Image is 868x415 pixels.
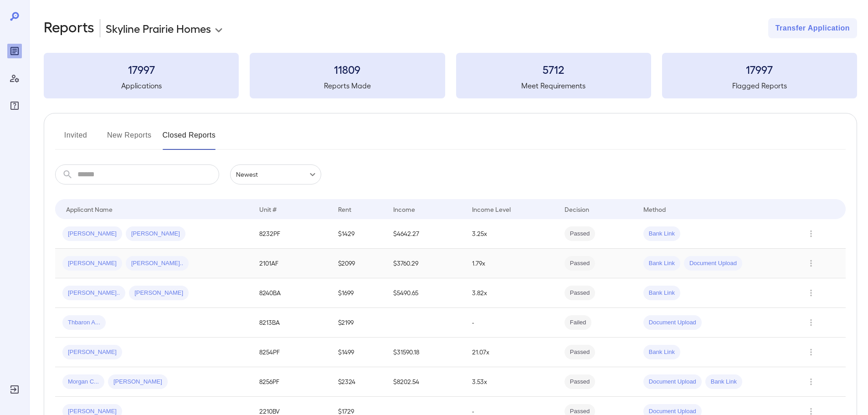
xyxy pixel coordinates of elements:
span: Document Upload [643,378,702,386]
button: Row Actions [804,286,818,300]
span: Passed [565,289,595,297]
span: Document Upload [643,318,702,327]
span: Passed [565,378,595,386]
td: $1499 [331,338,386,367]
button: Row Actions [804,256,818,271]
td: $31590.18 [386,338,465,367]
button: Closed Reports [163,128,216,150]
div: Unit # [259,204,277,215]
h5: Applications [44,80,239,91]
td: 1.79x [465,249,557,278]
td: $8202.54 [386,367,465,397]
td: $2099 [331,249,386,278]
td: $2324 [331,367,386,397]
span: [PERSON_NAME] [62,259,122,268]
td: $3760.29 [386,249,465,278]
span: Bank Link [643,259,680,268]
td: $4642.27 [386,219,465,249]
span: [PERSON_NAME] [62,230,122,238]
td: 8256PF [252,367,331,397]
h3: 17997 [44,62,239,77]
span: Passed [565,259,595,268]
button: Invited [55,128,96,150]
h3: 11809 [250,62,445,77]
h5: Meet Requirements [456,80,651,91]
td: 8232PF [252,219,331,249]
td: 2101AF [252,249,331,278]
h2: Reports [44,18,94,38]
div: Manage Users [7,71,22,86]
td: $5490.65 [386,278,465,308]
h5: Reports Made [250,80,445,91]
button: Row Actions [804,374,818,389]
span: [PERSON_NAME] [126,230,185,238]
h5: Flagged Reports [662,80,857,91]
td: 8254PF [252,338,331,367]
button: New Reports [107,128,152,150]
span: Passed [565,230,595,238]
button: Transfer Application [768,18,857,38]
span: Bank Link [643,230,680,238]
td: 8240BA [252,278,331,308]
div: Applicant Name [66,204,113,215]
span: [PERSON_NAME].. [62,289,125,297]
span: Thbaron A... [62,318,106,327]
td: $1429 [331,219,386,249]
div: Method [643,204,666,215]
td: 3.25x [465,219,557,249]
span: Bank Link [643,348,680,357]
div: Income Level [472,204,511,215]
span: [PERSON_NAME] [62,348,122,357]
span: Passed [565,348,595,357]
div: FAQ [7,98,22,113]
span: [PERSON_NAME].. [126,259,189,268]
p: Skyline Prairie Homes [106,21,211,36]
td: $1699 [331,278,386,308]
span: Bank Link [643,289,680,297]
div: Log Out [7,382,22,397]
h3: 17997 [662,62,857,77]
td: 3.82x [465,278,557,308]
span: Bank Link [705,378,742,386]
td: 3.53x [465,367,557,397]
summary: 17997Applications11809Reports Made5712Meet Requirements17997Flagged Reports [44,53,857,98]
div: Rent [338,204,353,215]
div: Newest [230,164,321,184]
span: [PERSON_NAME] [108,378,168,386]
button: Row Actions [804,315,818,330]
div: Income [393,204,415,215]
td: 8213BA [252,308,331,338]
h3: 5712 [456,62,651,77]
div: Decision [565,204,589,215]
div: Reports [7,44,22,58]
button: Row Actions [804,345,818,359]
span: Failed [565,318,591,327]
td: - [465,308,557,338]
td: 21.07x [465,338,557,367]
span: Document Upload [684,259,742,268]
td: $2199 [331,308,386,338]
button: Row Actions [804,226,818,241]
span: [PERSON_NAME] [129,289,189,297]
span: Morgan C... [62,378,104,386]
